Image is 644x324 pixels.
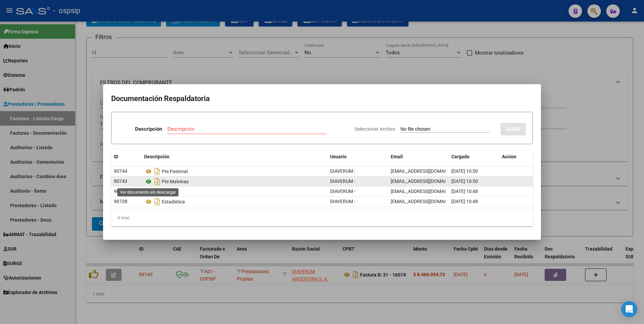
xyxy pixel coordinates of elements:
[111,209,533,226] div: 4 total
[451,179,478,184] span: [DATE] 10:50
[144,186,325,197] div: Detalle
[135,125,162,133] p: Descripción
[330,168,355,174] span: DIAVERUM -
[451,168,478,174] span: [DATE] 10:50
[111,150,141,164] datatable-header-cell: ID
[144,176,325,187] div: Pte Malvinas
[114,199,127,204] span: 90738
[114,179,127,184] span: 90743
[327,150,388,164] datatable-header-cell: Usuario
[451,154,470,159] span: Cargado
[355,126,395,132] span: Seleccionar Archivo
[451,189,478,194] span: [DATE] 10:48
[391,179,465,184] span: [EMAIL_ADDRESS][DOMAIN_NAME]
[502,154,516,159] span: Accion
[330,189,355,194] span: DIAVERUM -
[388,150,449,164] datatable-header-cell: Email
[330,199,355,204] span: DIAVERUM -
[153,196,162,207] i: Descargar documento
[391,168,465,174] span: [EMAIL_ADDRESS][DOMAIN_NAME]
[153,176,162,187] i: Descargar documento
[144,166,325,177] div: Pte Paternal
[114,189,127,194] span: 90740
[144,154,169,159] span: Descripción
[153,186,162,197] i: Descargar documento
[451,199,478,204] span: [DATE] 10:48
[501,123,526,135] button: SUBIR
[111,92,533,105] h2: Documentación Respaldatoria
[621,301,637,317] div: Open Intercom Messenger
[391,154,403,159] span: Email
[330,154,347,159] span: Usuario
[449,150,499,164] datatable-header-cell: Cargado
[506,126,520,132] span: SUBIR
[391,189,465,194] span: [EMAIL_ADDRESS][DOMAIN_NAME]
[153,166,162,177] i: Descargar documento
[391,199,465,204] span: [EMAIL_ADDRESS][DOMAIN_NAME]
[144,196,325,207] div: Estadistica
[114,154,118,159] span: ID
[141,150,327,164] datatable-header-cell: Descripción
[114,168,127,174] span: 90744
[330,179,355,184] span: DIAVERUM -
[499,150,533,164] datatable-header-cell: Accion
